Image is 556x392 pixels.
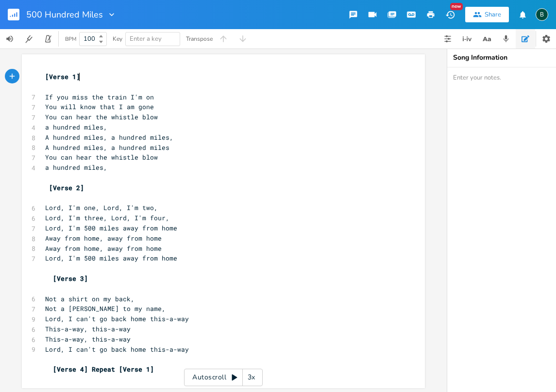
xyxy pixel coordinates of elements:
[45,234,162,243] span: Away from home, away from home
[243,369,260,386] div: 3x
[45,304,166,313] span: Not a [PERSON_NAME] to my name,
[184,369,263,386] div: Autoscroll
[45,143,169,152] span: A hundred miles, a hundred miles
[45,93,154,101] span: If you miss the train I'm on
[45,72,80,81] span: [Verse 1]
[45,163,107,172] span: a hundred miles,
[45,294,135,303] span: Not a shirt on my back,
[53,365,154,374] span: [Verse 4] Repeat [Verse 1]
[26,10,103,19] span: 500 Hundred Miles
[45,123,107,131] span: a hundred miles,
[45,335,131,343] span: This-a-way, this-a-way
[45,224,177,232] span: Lord, I'm 500 miles away from home
[130,34,162,43] span: Enter a key
[45,325,131,333] span: This-a-way, this-a-way
[485,10,501,19] div: Share
[186,36,213,42] div: Transpose
[450,3,463,10] div: New
[536,8,548,21] div: BruCe
[49,183,84,192] span: [Verse 2]
[465,7,509,22] button: Share
[45,254,177,262] span: Lord, I'm 500 miles away from home
[440,6,460,23] button: New
[45,203,158,212] span: Lord, I'm one, Lord, I'm two,
[113,36,122,42] div: Key
[45,345,189,354] span: Lord, I can't go back home this-a-way
[45,314,189,323] span: Lord, I can't go back home this-a-way
[45,102,154,111] span: You will know that I am gone
[45,113,158,121] span: You can hear the whistle blow
[536,3,548,26] button: B
[65,36,76,42] div: BPM
[45,244,162,253] span: Away from home, away from home
[45,213,169,222] span: Lord, I'm three, Lord, I'm four,
[45,153,158,162] span: You can hear the whistle blow
[45,133,173,142] span: A hundred miles, a hundred miles,
[53,274,88,283] span: [Verse 3]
